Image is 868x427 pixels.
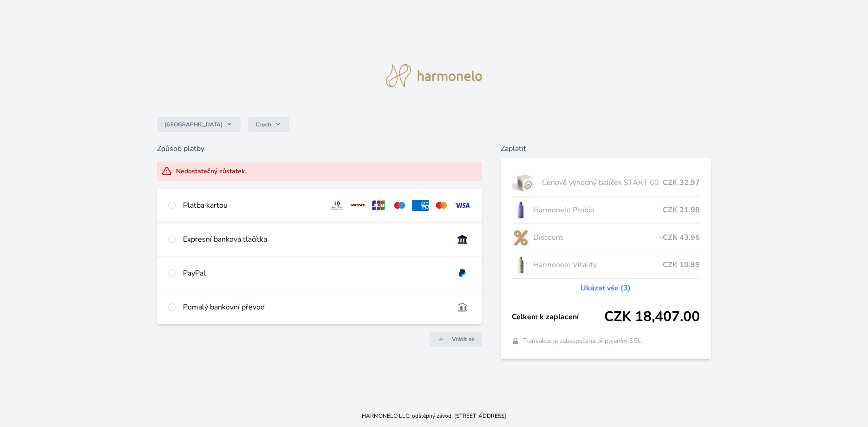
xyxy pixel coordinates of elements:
img: visa.svg [454,200,471,211]
img: start.jpg [512,171,538,194]
span: Czech [255,121,271,128]
img: paypal.svg [454,268,471,279]
span: Cenově výhodný balíček START 60 [542,177,663,188]
a: Vrátit se [430,332,482,347]
img: jcb.svg [370,200,387,211]
span: Vrátit se [452,335,475,343]
span: -CZK 43.96 [659,232,700,243]
button: [GEOGRAPHIC_DATA] [157,117,241,132]
img: mc.svg [433,200,450,211]
img: diners.svg [328,200,346,211]
span: Celkem k zaplacení [512,311,604,322]
span: CZK 21.98 [663,204,700,216]
span: Harmonelo Probio [533,204,663,216]
span: [GEOGRAPHIC_DATA] [164,121,222,128]
div: PayPal [183,268,446,279]
span: CZK 32.97 [663,177,700,188]
span: Transakce je zabezpečena připojením SSL [523,336,641,346]
div: Pomalý bankovní převod [183,302,446,313]
h6: Zaplatit [501,143,711,154]
img: maestro.svg [391,200,408,211]
span: CZK 10.99 [663,259,700,270]
img: CLEAN_PROBIO_se_stinem_x-lo.jpg [512,198,529,222]
div: Expresní banková tlačítka [183,234,446,245]
img: CLEAN_VITALITY_se_stinem_x-lo.jpg [512,253,529,276]
span: CZK 18,407.00 [604,309,700,325]
img: discover.svg [349,200,366,211]
button: Czech [248,117,289,132]
div: Nedostatečný zůstatek. [176,167,247,176]
img: logo.svg [386,64,483,87]
a: Ukázat vše (3) [581,282,631,294]
div: Platba kartou [183,200,321,211]
span: Discount [533,232,659,243]
img: bankTransfer_IBAN.svg [454,302,471,313]
span: Harmonelo Vitality [533,259,663,270]
img: discount-lo.png [512,226,529,249]
h6: Způsob platby [157,143,482,154]
img: onlineBanking_CZ.svg [454,234,471,245]
img: amex.svg [412,200,429,211]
